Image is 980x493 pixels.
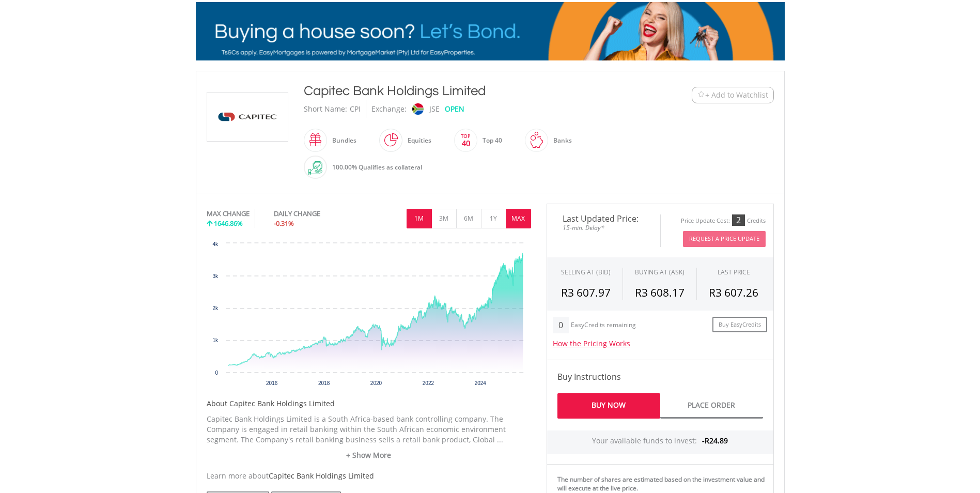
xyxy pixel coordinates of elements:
[371,100,407,118] div: Exchange:
[445,100,464,118] div: OPEN
[548,128,572,153] div: Banks
[561,268,611,276] div: SELLING AT (BID)
[212,241,219,247] text: 4k
[557,393,660,419] a: Buy Now
[207,238,531,393] svg: Interactive chart
[635,285,685,300] span: R3 608.17
[274,209,355,219] div: DAILY CHANGE
[477,128,502,153] div: Top 40
[269,471,374,481] span: Capitec Bank Holdings Limited
[474,380,486,386] text: 2024
[209,93,286,141] img: EQU.ZA.CPI.png
[332,163,422,172] span: 100.00% Qualifies as collateral
[412,103,423,115] img: jse.png
[207,398,531,409] h5: About Capitec Bank Holdings Limited
[697,91,705,99] img: Watchlist
[553,338,630,348] a: How the Pricing Works
[370,380,382,386] text: 2020
[304,100,347,118] div: Short Name:
[557,371,763,383] h4: Buy Instructions
[318,380,330,386] text: 2018
[274,219,294,228] span: -0.31%
[196,2,785,60] img: EasyMortage Promotion Banner
[207,414,531,445] p: Capitec Bank Holdings Limited is a South Africa-based bank controlling company. The Company is en...
[555,214,652,223] span: Last Updated Price:
[456,209,481,228] button: 6M
[215,370,218,376] text: 0
[660,393,763,419] a: Place Order
[304,82,628,100] div: Capitec Bank Holdings Limited
[212,305,219,311] text: 2k
[718,268,750,276] div: LAST PRICE
[308,161,322,175] img: collateral-qualifying-green.svg
[571,321,636,330] div: EasyCredits remaining
[207,238,531,393] div: Chart. Highcharts interactive chart.
[681,217,730,225] div: Price Update Cost:
[429,100,440,118] div: JSE
[214,219,243,228] span: 1646.86%
[553,317,569,333] div: 0
[705,90,768,100] span: + Add to Watchlist
[712,317,767,333] a: Buy EasyCredits
[702,436,728,445] span: -R24.89
[561,285,611,300] span: R3 607.97
[207,471,531,481] div: Learn more about
[327,128,356,153] div: Bundles
[212,273,219,279] text: 3k
[709,285,758,300] span: R3 607.26
[212,337,219,343] text: 1k
[747,217,766,225] div: Credits
[266,380,278,386] text: 2016
[207,209,250,219] div: MAX CHANGE
[402,128,431,153] div: Equities
[506,209,531,228] button: MAX
[557,475,769,492] div: The number of shares are estimated based on the investment value and will execute at the live price.
[683,231,766,247] button: Request A Price Update
[431,209,457,228] button: 3M
[350,100,361,118] div: CPI
[732,214,745,226] div: 2
[481,209,506,228] button: 1Y
[207,450,531,460] a: + Show More
[692,87,774,103] button: Watchlist + Add to Watchlist
[407,209,432,228] button: 1M
[422,380,434,386] text: 2022
[547,430,773,454] div: Your available funds to invest:
[635,268,685,276] span: BUYING AT (ASK)
[555,223,652,233] span: 15-min. Delay*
